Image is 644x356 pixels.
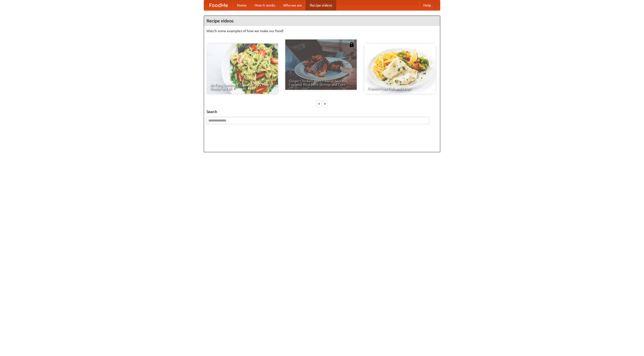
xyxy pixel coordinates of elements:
[210,83,274,90] span: An Easy, Summery Tomato Pasta That's Ready for Fall
[233,0,251,10] a: Home
[279,0,306,10] a: Who we are
[204,16,440,26] h4: Recipe videos
[317,100,321,107] div: «
[306,0,336,10] a: Recipe videos
[364,44,436,94] a: French Fries Fish and Chips
[207,109,437,114] h5: Search
[207,28,437,33] p: Watch some examples of how we make our food!
[323,100,327,107] div: »
[204,0,233,10] a: FoodMe
[349,42,354,47] img: 483408.png
[207,44,278,94] a: An Easy, Summery Tomato Pasta That's Ready for Fall
[368,87,432,90] span: French Fries Fish and Chips
[251,0,279,10] a: How it works
[419,0,435,10] a: Help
